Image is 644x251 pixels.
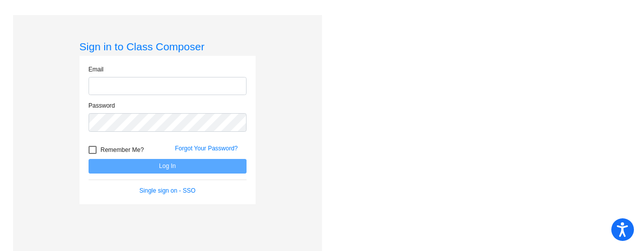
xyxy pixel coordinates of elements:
h3: Sign in to Class Composer [79,40,256,53]
label: Password [89,101,115,110]
label: Email [89,65,104,74]
a: Single sign on - SSO [139,187,195,194]
button: Log In [89,159,247,174]
span: Remember Me? [101,144,144,156]
a: Forgot Your Password? [175,145,238,152]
